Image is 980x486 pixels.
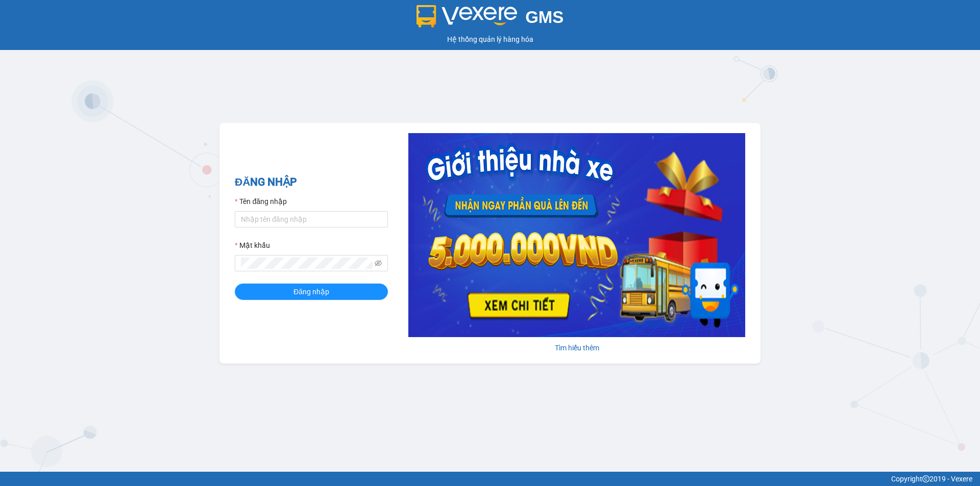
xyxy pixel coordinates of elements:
label: Mật khẩu [235,240,270,251]
div: Hệ thống quản lý hàng hóa [3,34,977,45]
input: Tên đăng nhập [235,211,388,227]
a: GMS [416,15,564,23]
button: Đăng nhập [235,284,388,300]
img: banner-0 [408,133,745,337]
img: logo 2 [416,5,518,28]
input: Mật khẩu [241,258,373,269]
span: eye-invisible [375,260,382,267]
span: copyright [922,475,929,482]
div: Copyright 2019 - Vexere [8,473,972,484]
span: GMS [525,8,563,27]
span: Đăng nhập [293,286,329,297]
label: Tên đăng nhập [235,196,287,207]
h2: ĐĂNG NHẬP [235,174,388,191]
div: Tìm hiểu thêm [408,342,745,353]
